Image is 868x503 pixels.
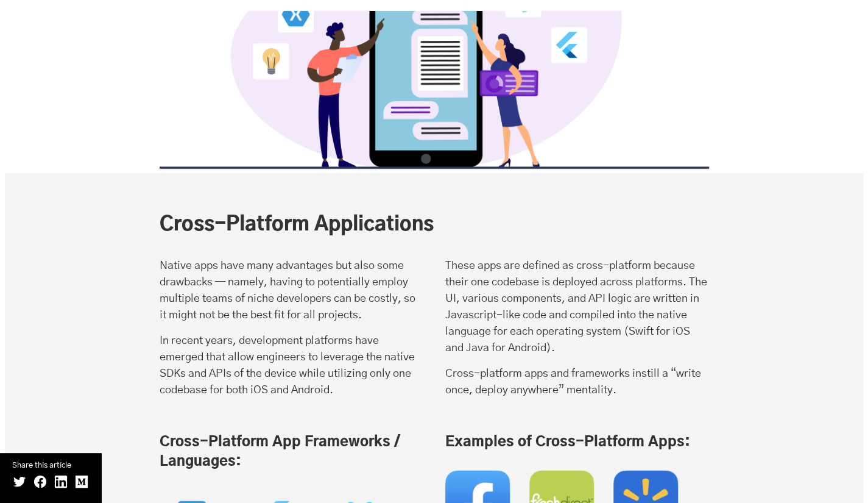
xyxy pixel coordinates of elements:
[160,212,677,237] h2: Cross-Platform Applications
[445,433,709,452] h3: Examples of Cross-Platform Apps:
[12,459,89,472] small: Share this article
[445,258,709,357] p: These apps are defined as cross-platform because their one codebase is deployed across platforms....
[160,433,423,472] h3: Cross-Platform App Frameworks / Languages:
[160,333,423,399] p: In recent years, development platforms have emerged that allow engineers to leverage the native S...
[445,366,709,399] p: Cross-platform apps and frameworks instill a “write once, deploy anywhere” mentality.
[160,258,423,324] p: Native apps have many advantages but also some drawbacks — namely, having to potentially employ m...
